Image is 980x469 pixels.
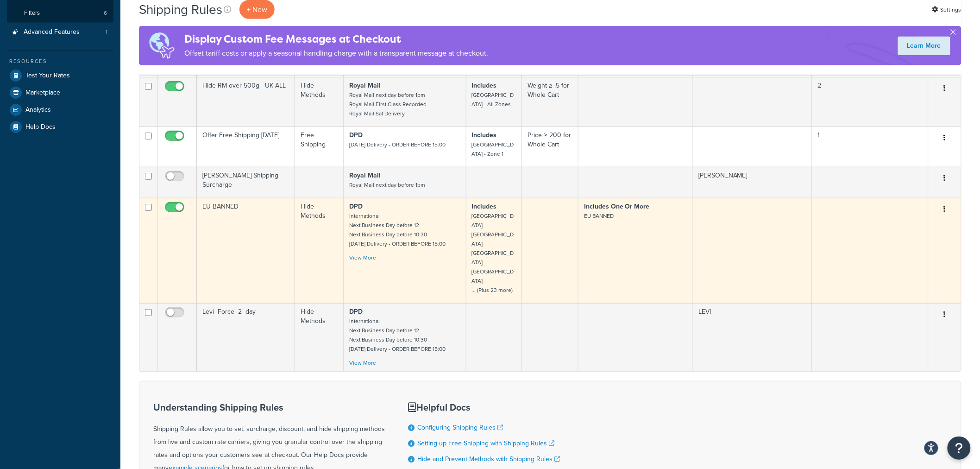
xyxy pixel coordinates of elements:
a: Hide and Prevent Methods with Shipping Rules [417,454,560,464]
a: View More [349,359,376,367]
td: Free Shipping [295,127,344,167]
strong: Includes [472,81,497,90]
td: LEVI [693,303,812,371]
td: Hide Methods [295,198,344,303]
span: Filters [24,9,40,17]
td: 2 [812,77,929,127]
td: [PERSON_NAME] Shipping Surcharge [197,167,295,198]
td: Offer Free Shipping [DATE] [197,127,295,167]
img: duties-banner-06bc72dcb5fe05cb3f9472aba00be2ae8eb53ab6f0d8bb03d382ba314ac3c341.png [139,26,184,65]
h3: Understanding Shipping Rules [153,402,385,412]
a: Setting up Free Shipping with Shipping Rules [417,438,554,448]
td: EU BANNED [197,198,295,303]
h1: Shipping Rules [139,0,222,19]
a: Settings [932,3,961,16]
a: Learn More [898,37,950,55]
a: Configuring Shipping Rules [417,423,503,432]
span: 6 [104,9,107,17]
a: View More [349,254,376,262]
span: Test Your Rates [25,72,70,80]
strong: DPD [349,202,363,211]
span: 1 [106,28,107,36]
td: Hide RM over 500g - UK ALL [197,77,295,127]
a: Test Your Rates [7,67,113,84]
strong: Royal Mail [349,81,381,90]
strong: Includes [472,130,497,140]
a: Analytics [7,101,113,118]
span: Advanced Features [24,28,80,36]
span: Marketplace [25,89,60,97]
li: Filters [7,5,113,22]
strong: Includes One Or More [584,202,650,211]
small: Royal Mail next day before 1pm Royal Mail First Class Recorded Royal Mail Sat Delivery [349,91,427,118]
td: Levi_Force_2_day [197,303,295,371]
span: Help Docs [25,123,56,131]
small: [GEOGRAPHIC_DATA] - Zone 1 [472,140,514,158]
a: Advanced Features 1 [7,24,113,41]
div: Resources [7,57,113,65]
td: [PERSON_NAME] [693,167,812,198]
strong: Includes [472,202,497,211]
a: Help Docs [7,119,113,135]
button: Open Resource Center [948,437,971,460]
small: [GEOGRAPHIC_DATA] - All Zones [472,91,514,108]
td: Price ≥ 200 for Whole Cart [522,127,578,167]
small: EU BANNED [584,212,614,220]
span: Analytics [25,106,51,114]
strong: Royal Mail [349,171,381,180]
small: International Next Business Day before 12 Next Business Day before 10:30 [DATE] Delivery - ORDER ... [349,212,446,248]
a: Filters 6 [7,5,113,22]
a: Marketplace [7,84,113,101]
small: [DATE] Delivery - ORDER BEFORE 15:00 [349,140,446,149]
p: Offset tariff costs or apply a seasonal handling charge with a transparent message at checkout. [184,47,488,60]
td: Hide Methods [295,77,344,127]
td: 1 [812,127,929,167]
strong: DPD [349,307,363,317]
h3: Helpful Docs [408,402,560,412]
small: Royal Mail next day before 1pm [349,181,425,189]
small: International Next Business Day before 12 Next Business Day before 10:30 [DATE] Delivery - ORDER ... [349,317,446,353]
td: Hide Methods [295,303,344,371]
h4: Display Custom Fee Messages at Checkout [184,32,488,47]
td: Weight ≥ .5 for Whole Cart [522,77,578,127]
li: Advanced Features [7,24,113,41]
small: [GEOGRAPHIC_DATA] [GEOGRAPHIC_DATA] [GEOGRAPHIC_DATA] [GEOGRAPHIC_DATA] ... (Plus 23 more) [472,212,514,294]
strong: DPD [349,130,363,140]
